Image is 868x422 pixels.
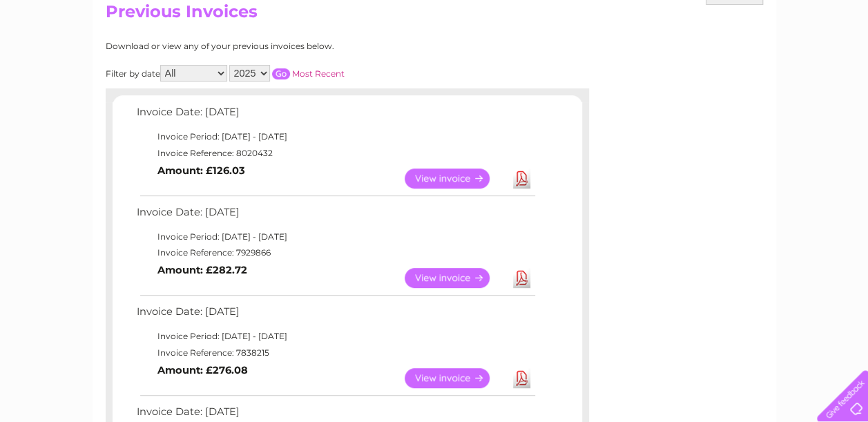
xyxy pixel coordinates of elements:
[157,164,245,177] b: Amount: £126.03
[133,345,537,361] td: Invoice Reference: 7838215
[513,268,530,288] a: Download
[748,59,768,69] a: Blog
[106,65,468,81] div: Filter by date
[133,103,537,128] td: Invoice Date: [DATE]
[108,8,761,67] div: Clear Business is a trading name of Verastar Limited (registered in [GEOGRAPHIC_DATA] No. 3667643...
[513,169,530,189] a: Download
[133,128,537,145] td: Invoice Period: [DATE] - [DATE]
[776,59,810,69] a: Contact
[133,229,537,245] td: Invoice Period: [DATE] - [DATE]
[106,41,468,51] div: Download or view any of your previous invoices below.
[30,36,101,78] img: logo.png
[133,145,537,162] td: Invoice Reference: 8020432
[405,169,506,189] a: View
[157,264,247,276] b: Amount: £282.72
[698,59,740,69] a: Telecoms
[659,59,690,69] a: Energy
[405,268,506,288] a: View
[513,368,530,388] a: Download
[292,68,345,79] a: Most Recent
[133,328,537,345] td: Invoice Period: [DATE] - [DATE]
[133,244,537,261] td: Invoice Reference: 7929866
[133,203,537,229] td: Invoice Date: [DATE]
[608,7,703,24] a: 0333 014 3131
[625,59,651,69] a: Water
[106,2,763,28] h2: Previous Invoices
[157,364,248,376] b: Amount: £276.08
[405,368,506,388] a: View
[133,303,537,328] td: Invoice Date: [DATE]
[822,59,855,69] a: Log out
